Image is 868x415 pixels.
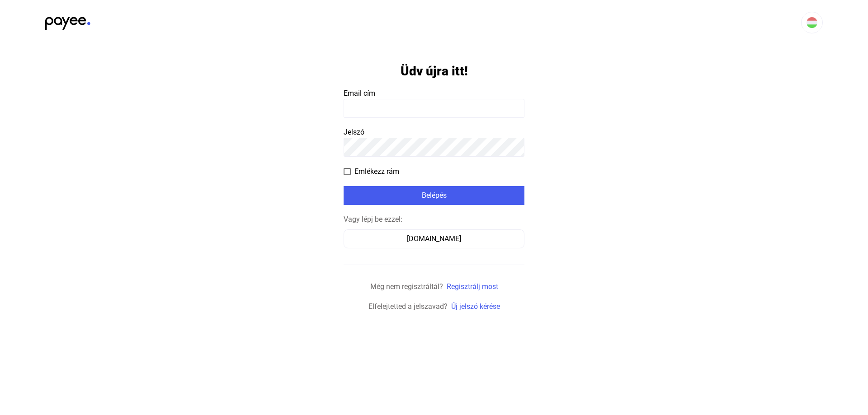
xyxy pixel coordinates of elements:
[354,166,399,177] span: Emlékezz rám
[346,190,522,201] div: Belépés
[45,12,90,30] img: black-payee-blue-dot.svg
[368,302,448,311] span: Elfelejtetted a jelszavad?
[401,63,468,79] h1: Üdv újra itt!
[344,128,364,136] span: Jelszó
[370,282,443,291] span: Még nem regisztráltál?
[344,214,524,225] div: Vagy lépj be ezzel:
[344,186,524,205] button: Belépés
[451,302,500,311] a: Új jelszó kérése
[344,234,524,243] a: [DOMAIN_NAME]
[801,12,823,33] button: HU
[807,17,817,28] img: HU
[344,229,524,248] button: [DOMAIN_NAME]
[447,282,498,291] a: Regisztrálj most
[344,89,375,98] span: Email cím
[347,233,521,244] div: [DOMAIN_NAME]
